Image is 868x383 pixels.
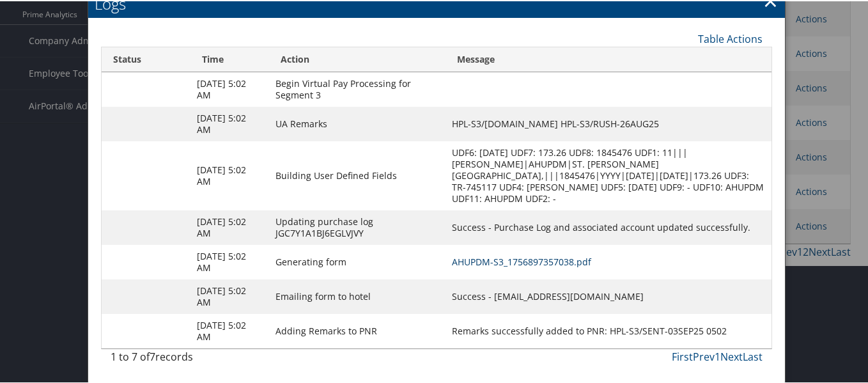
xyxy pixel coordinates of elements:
a: Table Actions [698,31,763,45]
td: [DATE] 5:02 AM [190,209,268,244]
a: Last [743,348,763,363]
th: Status: activate to sort column ascending [102,46,191,71]
td: Building User Defined Fields [269,140,446,209]
td: [DATE] 5:02 AM [190,140,268,209]
th: Time: activate to sort column ascending [190,46,268,71]
th: Message: activate to sort column ascending [446,46,771,71]
a: First [672,348,693,363]
td: [DATE] 5:02 AM [190,313,268,347]
td: Emailing form to hotel [269,278,446,313]
div: 1 to 7 of records [111,348,260,370]
td: Updating purchase log JGC7Y1A1BJ6EGLVJVY [269,209,446,244]
td: Remarks successfully added to PNR: HPL-S3/SENT-03SEP25 0502 [446,313,771,347]
a: Prev [693,348,715,363]
td: [DATE] 5:02 AM [190,278,268,313]
td: [DATE] 5:02 AM [190,244,268,278]
td: [DATE] 5:02 AM [190,71,268,106]
th: Action: activate to sort column ascending [269,46,446,71]
a: 1 [715,348,720,363]
td: Generating form [269,244,446,278]
a: Next [720,348,743,363]
td: [DATE] 5:02 AM [190,106,268,140]
td: HPL-S3/[DOMAIN_NAME] HPL-S3/RUSH-26AUG25 [446,106,771,140]
td: UDF6: [DATE] UDF7: 173.26 UDF8: 1845476 UDF1: 11|||[PERSON_NAME]|AHUPDM|ST. [PERSON_NAME][GEOGRAP... [446,140,771,209]
span: 7 [150,348,155,363]
td: Success - [EMAIL_ADDRESS][DOMAIN_NAME] [446,278,771,313]
td: UA Remarks [269,106,446,140]
td: Success - Purchase Log and associated account updated successfully. [446,209,771,244]
td: Adding Remarks to PNR [269,313,446,347]
td: Begin Virtual Pay Processing for Segment 3 [269,71,446,106]
a: AHUPDM-S3_1756897357038.pdf [452,254,591,267]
